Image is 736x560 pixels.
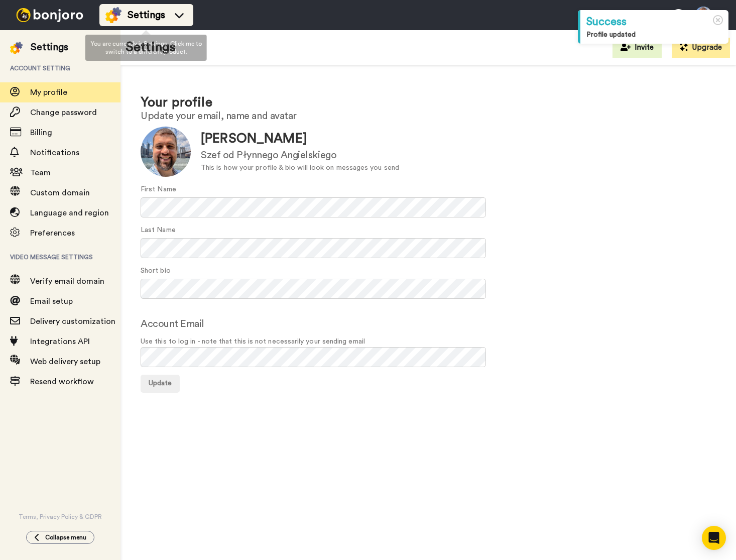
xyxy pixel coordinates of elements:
[201,163,399,173] div: This is how your profile & bio will look on messages you send
[128,8,165,22] span: Settings
[586,30,722,40] div: Profile updated
[141,184,176,195] label: First Name
[30,297,73,305] span: Email setup
[30,149,79,157] span: Notifications
[201,130,399,148] div: [PERSON_NAME]
[12,8,87,22] img: bj-logo-header-white.svg
[141,375,180,393] button: Update
[30,108,97,117] span: Change password
[30,378,94,386] span: Resend workflow
[30,169,51,177] span: Team
[30,189,90,197] span: Custom domain
[90,41,201,55] span: You are currently in Settings . Click me to switch to a different product.
[141,337,716,347] span: Use this to log in - note that this is not necessarily your sending email
[30,358,100,366] span: Web delivery setup
[612,38,662,58] button: Invite
[141,110,716,122] h2: Update your email, name and avatar
[10,42,23,54] img: settings-colored.svg
[702,526,726,550] div: Open Intercom Messenger
[31,40,68,54] div: Settings
[30,209,109,217] span: Language and region
[141,266,171,276] label: Short bio
[30,317,115,325] span: Delivery customization
[30,338,90,346] span: Integrations API
[141,316,204,331] label: Account Email
[149,380,172,387] span: Update
[30,229,75,237] span: Preferences
[201,148,399,163] div: Szef od Płynnego Angielskiego
[26,531,94,544] button: Collapse menu
[45,533,86,541] span: Collapse menu
[586,14,722,30] div: Success
[105,7,121,23] img: settings-colored.svg
[141,95,716,110] h1: Your profile
[30,277,104,285] span: Verify email domain
[30,88,67,96] span: My profile
[672,38,730,58] button: Upgrade
[30,129,52,137] span: Billing
[141,225,176,236] label: Last Name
